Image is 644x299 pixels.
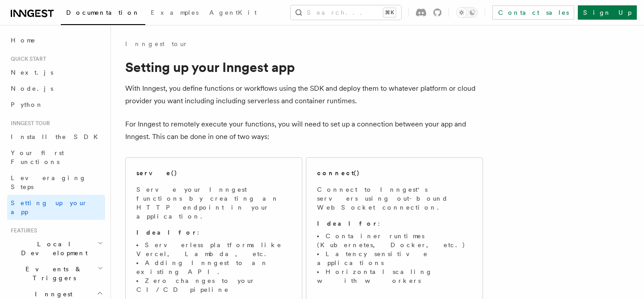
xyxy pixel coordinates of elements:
a: Home [7,32,105,48]
p: : [317,219,472,228]
li: Horizontal scaling with workers [317,267,472,285]
button: Events & Triggers [7,261,105,286]
span: Python [11,101,43,108]
span: Inngest tour [7,120,50,127]
p: : [136,228,291,237]
li: Adding Inngest to an existing API. [136,258,291,276]
span: Leveraging Steps [11,174,86,190]
a: Install the SDK [7,129,105,145]
li: Serverless platforms like Vercel, Lambda, etc. [136,240,291,258]
span: Next.js [11,69,53,76]
a: Setting up your app [7,195,105,220]
a: Examples [145,3,204,24]
a: Python [7,97,105,113]
p: Connect to Inngest's servers using out-bound WebSocket connection. [317,185,472,212]
span: Documentation [66,9,140,16]
p: For Inngest to remotely execute your functions, you will need to set up a connection between your... [125,118,483,143]
button: Search...⌘K [291,5,401,20]
span: AgentKit [209,9,257,16]
a: Contact sales [492,5,574,20]
span: Events & Triggers [7,265,97,282]
a: Next.js [7,64,105,80]
li: Container runtimes (Kubernetes, Docker, etc.) [317,232,472,249]
span: Install the SDK [11,133,103,140]
a: AgentKit [204,3,262,24]
a: Leveraging Steps [7,170,105,195]
span: Features [7,227,37,234]
li: Latency sensitive applications [317,249,472,267]
kbd: ⌘K [383,8,396,17]
h2: connect() [317,168,360,177]
a: Sign Up [578,5,637,20]
strong: Ideal for [317,220,378,227]
span: Home [11,36,36,45]
p: With Inngest, you define functions or workflows using the SDK and deploy them to whatever platfor... [125,82,483,107]
span: Local Development [7,240,97,257]
span: Examples [151,9,199,16]
span: Setting up your app [11,199,88,215]
span: Your first Functions [11,149,64,165]
p: Serve your Inngest functions by creating an HTTP endpoint in your application. [136,185,291,221]
strong: Ideal for [136,229,197,236]
a: Inngest tour [125,39,188,48]
span: Node.js [11,85,53,92]
button: Toggle dark mode [456,7,478,18]
a: Your first Functions [7,145,105,170]
h2: serve() [136,168,178,177]
button: Local Development [7,236,105,261]
li: Zero changes to your CI/CD pipeline [136,276,291,294]
a: Node.js [7,80,105,97]
h1: Setting up your Inngest app [125,59,483,75]
a: Documentation [61,3,145,25]
span: Quick start [7,55,46,63]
